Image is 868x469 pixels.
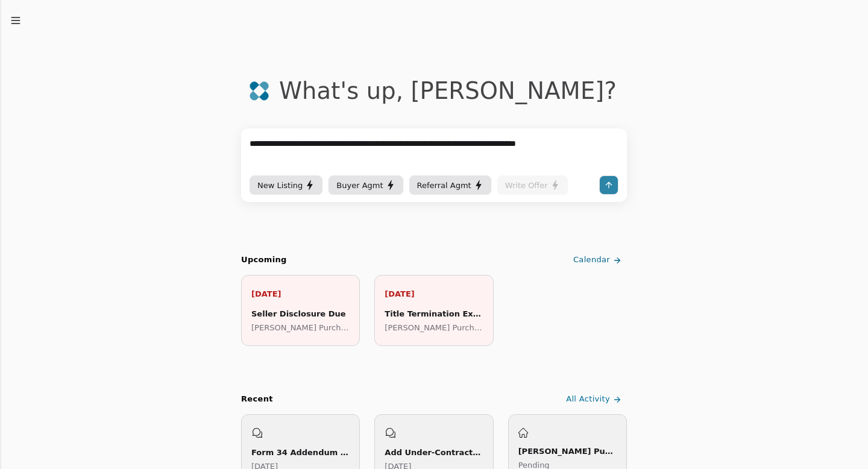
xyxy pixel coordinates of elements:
[573,254,610,266] span: Calendar
[564,389,627,409] a: All Activity
[279,77,617,104] div: What's up , [PERSON_NAME] ?
[251,321,350,334] p: [PERSON_NAME] Purchase (7th Place)
[251,446,350,459] div: Form 34 Addendum Drafting
[241,254,287,266] h2: Upcoming
[385,446,483,459] div: Add Under-Contract Transaction in Desk
[417,179,471,192] span: Referral Agmt
[250,175,322,195] button: New Listing
[249,81,269,101] img: logo
[518,445,617,458] div: [PERSON_NAME] Purchase (7th Place)
[385,321,483,334] p: [PERSON_NAME] Purchase (7th Place)
[251,307,350,320] div: Seller Disclosure Due
[241,275,360,346] a: [DATE]Seller Disclosure Due[PERSON_NAME] Purchase (7th Place)
[374,275,493,346] a: [DATE]Title Termination Expires[PERSON_NAME] Purchase (7th Place)
[241,393,273,406] div: Recent
[251,288,350,300] p: [DATE]
[385,307,483,320] div: Title Termination Expires
[329,175,403,195] button: Buyer Agmt
[571,250,627,270] a: Calendar
[257,179,315,192] div: New Listing
[385,288,483,300] p: [DATE]
[566,393,610,406] span: All Activity
[336,179,383,192] span: Buyer Agmt
[409,175,491,195] button: Referral Agmt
